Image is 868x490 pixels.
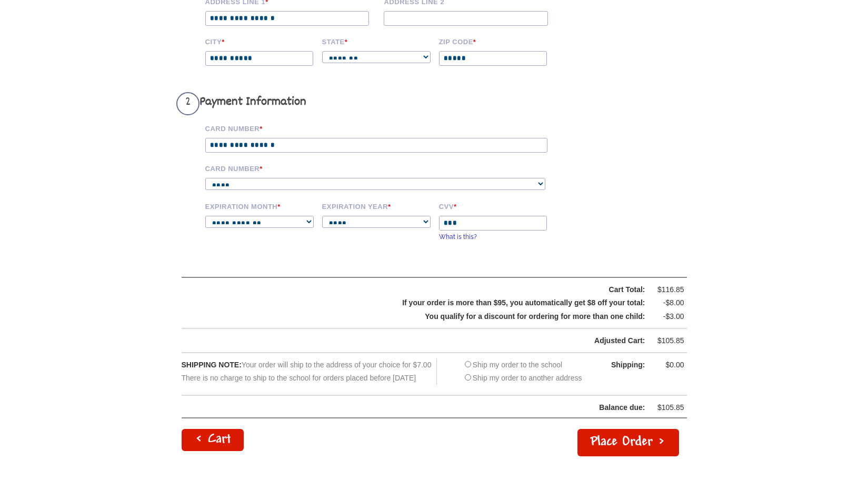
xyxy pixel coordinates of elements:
div: -$8.00 [653,296,684,309]
div: $116.85 [653,283,684,296]
label: Card Number [205,163,563,173]
label: Expiration Month [205,201,315,211]
div: Cart Total: [208,283,645,296]
label: Zip code [439,36,548,46]
a: < Cart [182,429,244,451]
div: $105.85 [653,401,684,414]
div: Adjusted Cart: [208,334,645,347]
label: State [322,36,432,46]
label: Card Number [205,123,563,133]
span: SHIPPING NOTE: [182,361,242,369]
span: 2 [176,92,199,115]
label: CVV [439,201,548,211]
div: -$3.00 [653,310,684,323]
div: $0.00 [653,358,684,372]
div: Your order will ship to the address of your choice for $7.00 There is no charge to ship to the sc... [182,358,437,385]
label: Expiration Year [322,201,432,211]
a: What is this? [439,233,477,241]
div: If your order is more than $95, you automatically get $8 off your total: [208,296,645,309]
div: Shipping: [593,358,645,372]
label: City [205,36,315,46]
button: Place Order > [577,429,679,456]
div: $105.85 [653,334,684,347]
div: Balance due: [182,401,645,414]
h3: Payment Information [176,92,563,115]
div: You qualify for a discount for ordering for more than one child: [208,310,645,323]
div: Ship my order to the school Ship my order to another address [462,358,582,385]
